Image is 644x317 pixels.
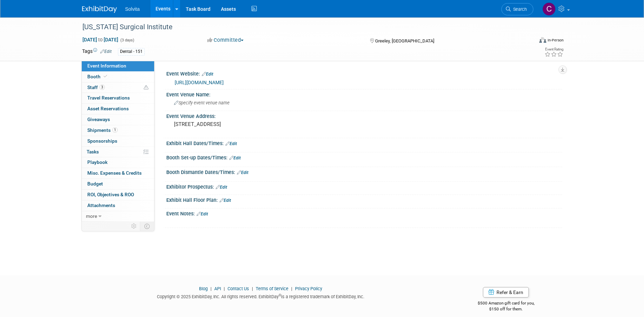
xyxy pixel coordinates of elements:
[214,286,221,291] a: API
[295,286,322,291] a: Privacy Policy
[87,127,118,133] span: Shipments
[82,147,154,157] a: Tasks
[87,170,142,176] span: Misc. Expenses & Credits
[279,293,281,297] sup: ®
[166,138,562,147] div: Exhibit Hall Dates/Times:
[166,195,562,204] div: Exhibit Hall Floor Plan:
[225,141,237,146] a: Edit
[450,306,562,312] div: $150 off for them.
[209,286,213,291] span: |
[256,286,288,291] a: Terms of Service
[539,37,546,43] img: Format-Inperson.png
[166,208,562,217] div: Event Notes:
[104,74,107,78] i: Booth reservation complete
[87,106,129,111] span: Asset Reservations
[222,286,226,291] span: |
[112,127,118,133] span: 1
[216,185,227,190] a: Edit
[128,222,140,231] td: Personalize Event Tab Strip
[120,38,134,42] span: (3 days)
[87,159,108,165] span: Playbook
[100,85,105,90] span: 3
[166,182,562,191] div: Exhibitor Prospectus:
[197,212,208,216] a: Edit
[87,63,126,69] span: Event Information
[87,149,99,154] span: Tasks
[97,37,104,42] span: to
[174,121,324,127] pre: [STREET_ADDRESS]
[166,69,562,78] div: Event Website:
[82,37,119,43] span: [DATE] [DATE]
[547,38,564,43] div: In-Person
[87,74,109,79] span: Booth
[125,6,140,12] span: Solvita
[166,89,562,98] div: Event Venue Name:
[82,6,117,13] img: ExhibitDay
[166,111,562,120] div: Event Venue Address:
[82,125,154,136] a: Shipments1
[100,49,112,54] a: Edit
[87,138,117,144] span: Sponsorships
[237,170,248,175] a: Edit
[82,136,154,146] a: Sponsorships
[82,157,154,168] a: Playbook
[492,36,564,47] div: Event Format
[166,167,562,176] div: Booth Dismantle Dates/Times:
[82,82,154,93] a: Staff3
[87,117,110,122] span: Giveaways
[501,3,533,15] a: Search
[82,114,154,125] a: Giveaways
[87,85,105,90] span: Staff
[250,286,255,291] span: |
[205,37,246,44] button: Committed
[289,286,294,291] span: |
[544,48,563,51] div: Event Rating
[87,95,130,101] span: Travel Reservations
[82,168,154,179] a: Misc. Expenses & Credits
[82,93,154,103] a: Travel Reservations
[87,203,115,208] span: Attachments
[82,72,154,82] a: Booth
[118,48,145,55] div: Dental - 151
[82,190,154,200] a: ROI, Objectives & ROO
[229,156,241,160] a: Edit
[175,80,224,85] a: [URL][DOMAIN_NAME]
[80,21,523,33] div: [US_STATE] Surgical Institute
[166,152,562,161] div: Booth Set-up Dates/Times:
[82,48,112,56] td: Tags
[174,100,230,105] span: Specify event venue name
[82,200,154,211] a: Attachments
[450,296,562,312] div: $500 Amazon gift card for you,
[511,7,527,12] span: Search
[202,72,213,77] a: Edit
[82,104,154,114] a: Asset Reservations
[87,181,103,187] span: Budget
[375,38,434,43] span: Greeley, [GEOGRAPHIC_DATA]
[82,292,440,300] div: Copyright © 2025 ExhibitDay, Inc. All rights reserved. ExhibitDay is a registered trademark of Ex...
[140,222,154,231] td: Toggle Event Tabs
[220,198,231,203] a: Edit
[87,192,134,197] span: ROI, Objectives & ROO
[199,286,208,291] a: Blog
[82,61,154,71] a: Event Information
[86,213,97,219] span: more
[82,211,154,222] a: more
[483,287,529,298] a: Refer & Earn
[542,2,556,16] img: Cindy Miller
[144,85,149,91] span: Potential Scheduling Conflict -- at least one attendee is tagged in another overlapping event.
[228,286,249,291] a: Contact Us
[82,179,154,189] a: Budget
